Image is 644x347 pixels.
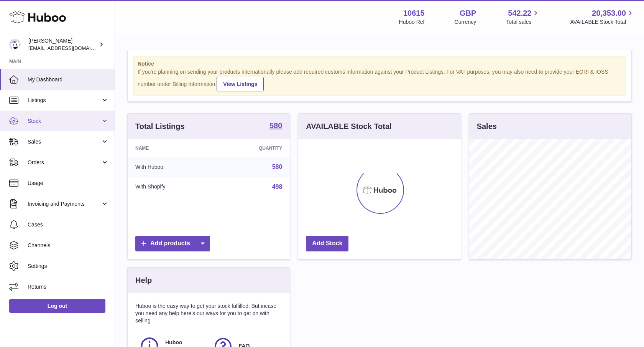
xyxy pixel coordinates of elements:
[135,236,210,251] a: Add products
[477,121,497,132] h3: Sales
[272,183,283,190] a: 498
[135,302,282,324] p: Huboo is the easy way to get your stock fulfilled. But incase you need any help here's our ways f...
[9,39,21,50] img: fulfillment@fable.com
[306,236,348,251] a: Add Stock
[460,8,476,18] strong: GBP
[399,18,425,26] div: Huboo Ref
[138,68,621,91] div: If you're planning on sending your products internationally please add required customs informati...
[138,60,621,68] strong: Notice
[570,18,635,26] span: AVAILABLE Stock Total
[28,221,109,228] span: Cases
[506,8,540,26] a: 542.22 Total sales
[28,138,101,145] span: Sales
[28,200,101,208] span: Invoicing and Payments
[570,8,635,26] a: 20,353.00 AVAILABLE Stock Total
[135,121,185,132] h3: Total Listings
[28,45,113,51] span: [EMAIL_ADDRESS][DOMAIN_NAME]
[28,283,109,291] span: Returns
[217,77,264,91] a: View Listings
[269,122,282,129] strong: 580
[135,275,152,286] h3: Help
[272,164,283,170] a: 580
[269,122,282,131] a: 580
[28,97,101,104] span: Listings
[28,242,109,249] span: Channels
[128,177,215,197] td: With Shopify
[455,18,476,26] div: Currency
[28,159,101,166] span: Orders
[28,180,109,187] span: Usage
[403,8,425,18] strong: 10615
[9,299,105,313] a: Log out
[306,121,391,132] h3: AVAILABLE Stock Total
[28,263,109,270] span: Settings
[215,139,290,157] th: Quantity
[28,117,101,125] span: Stock
[506,18,540,26] span: Total sales
[128,139,215,157] th: Name
[28,76,109,83] span: My Dashboard
[128,157,215,177] td: With Huboo
[28,37,97,52] div: [PERSON_NAME]
[592,8,626,18] span: 20,353.00
[508,8,531,18] span: 542.22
